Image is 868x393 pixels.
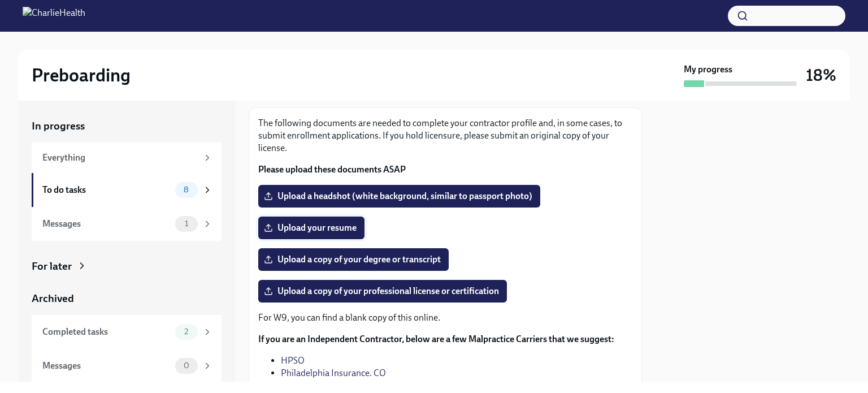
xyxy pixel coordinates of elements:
h2: Preboarding [32,64,131,87]
span: Upload your resume [266,222,357,234]
p: The following documents are needed to complete your contractor profile and, in some cases, to sub... [258,117,632,154]
span: 1 [178,219,195,228]
div: Completed tasks [42,326,171,338]
span: Upload a copy of your degree or transcript [266,254,441,265]
label: Upload a copy of your degree or transcript [258,248,449,271]
div: For later [32,259,72,274]
p: For W9, you can find a blank copy of this online. [258,312,632,324]
label: Upload a copy of your professional license or certification [258,280,507,303]
span: 0 [177,361,196,370]
a: To do tasks8 [32,173,222,207]
a: Philadelphia Insurance. CO [281,368,386,378]
div: Messages [42,360,171,372]
span: Upload a headshot (white background, similar to passport photo) [266,191,532,202]
label: Upload your resume [258,217,364,239]
a: NASW [281,380,306,391]
span: 8 [177,185,196,194]
strong: Please upload these documents ASAP [258,164,406,175]
div: Everything [42,152,198,164]
a: Archived [32,291,222,306]
strong: If you are an Independent Contractor, below are a few Malpractice Carriers that we suggest: [258,334,614,344]
a: Messages0 [32,349,222,383]
a: For later [32,259,222,274]
label: Upload a headshot (white background, similar to passport photo) [258,185,540,208]
div: Messages [42,218,171,230]
span: 2 [177,327,195,336]
div: To do tasks [42,184,171,196]
a: Completed tasks2 [32,315,222,349]
a: Messages1 [32,207,222,241]
a: In progress [32,119,222,133]
a: HPSO [281,355,305,366]
img: CharlieHealth [23,7,85,25]
span: Upload a copy of your professional license or certification [266,286,499,297]
a: Everything [32,142,222,173]
strong: My progress [684,63,732,76]
h3: 18% [806,65,836,85]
